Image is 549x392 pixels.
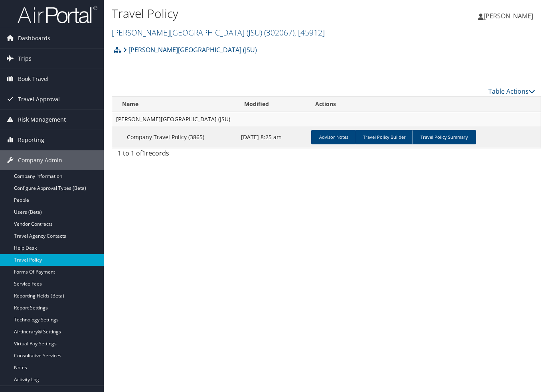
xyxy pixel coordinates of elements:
td: [PERSON_NAME][GEOGRAPHIC_DATA] (JSU) [112,112,541,126]
span: Risk Management [18,110,66,130]
span: [PERSON_NAME] [484,12,533,20]
span: Reporting [18,130,44,150]
span: Book Travel [18,69,49,89]
div: 1 to 1 of records [118,148,213,162]
a: [PERSON_NAME] [478,4,541,28]
td: [DATE] 8:25 am [237,126,308,148]
h1: Travel Policy [112,5,398,22]
span: ( 302067 ) [264,27,294,38]
th: Name: activate to sort column ascending [112,97,237,112]
img: airportal-logo.png [18,5,97,24]
a: Table Actions [488,87,535,96]
th: Actions [308,97,541,112]
span: Dashboards [18,28,50,48]
span: Trips [18,49,32,69]
td: Company Travel Policy (3865) [112,126,237,148]
span: , [ 45912 ] [294,27,325,38]
th: Modified: activate to sort column descending [237,97,308,112]
a: Travel Policy Summary [412,130,476,144]
span: 1 [142,149,146,158]
a: Travel Policy Builder [355,130,414,144]
a: Advisor Notes [311,130,356,144]
a: [PERSON_NAME][GEOGRAPHIC_DATA] (JSU) [123,42,257,58]
a: [PERSON_NAME][GEOGRAPHIC_DATA] (JSU) [112,27,325,38]
span: Company Admin [18,150,62,170]
span: Travel Approval [18,89,60,109]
